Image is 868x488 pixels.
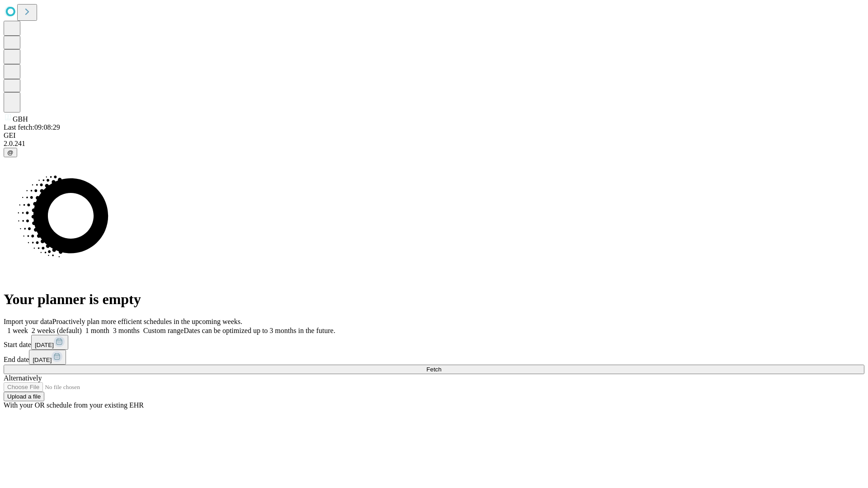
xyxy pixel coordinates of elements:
[426,366,441,373] span: Fetch
[13,115,28,123] span: GBH
[85,327,109,334] span: 1 month
[4,291,864,308] h1: Your planner is empty
[113,327,140,334] span: 3 months
[32,327,82,334] span: 2 weeks (default)
[4,392,44,401] button: Upload a file
[35,342,54,348] span: [DATE]
[31,335,68,350] button: [DATE]
[4,123,60,131] span: Last fetch: 09:08:29
[4,318,52,325] span: Import your data
[4,131,864,140] div: GEI
[184,327,335,334] span: Dates can be optimized up to 3 months in the future.
[143,327,184,334] span: Custom range
[7,149,14,156] span: @
[4,350,864,365] div: End date
[52,318,242,325] span: Proactively plan more efficient schedules in the upcoming weeks.
[29,350,66,365] button: [DATE]
[4,365,864,374] button: Fetch
[4,140,864,148] div: 2.0.241
[7,327,28,334] span: 1 week
[4,374,42,382] span: Alternatively
[4,335,864,350] div: Start date
[33,357,52,363] span: [DATE]
[4,148,17,157] button: @
[4,401,144,409] span: With your OR schedule from your existing EHR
